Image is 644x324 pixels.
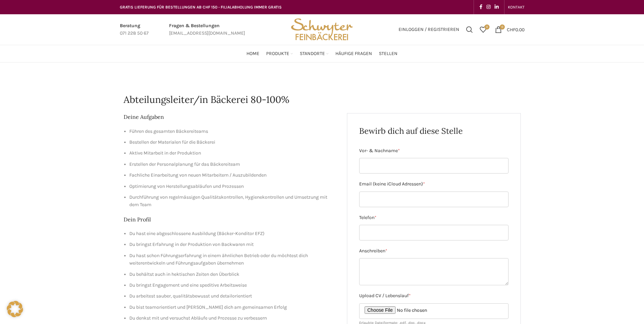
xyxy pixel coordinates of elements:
a: Standorte [300,47,329,60]
a: Infobox link [169,22,245,37]
li: Du hast eine abgeschlossene Ausbildung (Bäcker-Konditor EFZ) [129,230,337,237]
li: Optimierung von Herstellungsabläufen und Prozessen [129,183,337,190]
li: Bestellen der Materialen für die Bäckerei [129,139,337,146]
a: Suchen [463,23,476,36]
label: Telefon [359,214,509,221]
h2: Deine Aufgaben [124,113,337,121]
li: Du behältst auch in hektischen Zeiten den Überblick [129,271,337,278]
span: Häufige Fragen [335,51,372,57]
a: Produkte [266,47,293,60]
span: KONTAKT [508,5,525,10]
span: Einloggen / Registrieren [399,27,459,32]
li: Fachliche Einarbeitung von neuen Mitarbeitern / Auszubildenden [129,172,337,179]
a: Home [246,47,259,60]
a: 0 CHF0.00 [492,23,528,36]
h2: Dein Profil [124,216,337,223]
a: KONTAKT [508,0,525,14]
span: 0 [500,24,505,30]
div: Meine Wunschliste [476,23,490,36]
li: Aktive Mitarbeit in der Produktion [129,149,337,157]
bdi: 0.00 [507,26,525,32]
span: Standorte [300,51,325,57]
a: Linkedin social link [493,2,501,12]
li: Durchführung von regelmässigen Qualitätskontrollen, Hygienekontrollen und Umsetzung mit dem Team [129,194,337,209]
li: Du bringst Engagement und eine speditive Arbeitsweise [129,282,337,289]
a: Site logo [289,26,355,32]
label: Vor- & Nachname [359,147,509,155]
span: Produkte [266,51,289,57]
a: Stellen [379,47,398,60]
a: Instagram social link [484,2,493,12]
a: Infobox link [120,22,149,37]
a: Facebook social link [477,2,484,12]
span: Home [246,51,259,57]
li: Führen des gesamten Bäckereiteams [129,128,337,135]
li: Du arbeitest sauber, qualitätsbewusst und detailorientiert [129,292,337,300]
div: Secondary navigation [504,0,528,14]
span: 0 [484,24,490,30]
a: 0 [476,23,490,36]
img: Bäckerei Schwyter [289,14,355,45]
li: Erstellen der Personalplanung für das Bäckereiteam [129,161,337,168]
li: Du bist teamorientiert und [PERSON_NAME] dich am gemeinsamen Erfolg [129,304,337,311]
h2: Bewirb dich auf diese Stelle [359,125,509,137]
label: Email (keine iCloud Adressen) [359,180,509,188]
li: Du denkst mit und versuchst Abläufe und Prozesse zu verbessern [129,314,337,322]
div: Main navigation [116,47,528,60]
li: Du bringst Erfahrung in der Produktion von Backwaren mit [129,241,337,248]
span: GRATIS LIEFERUNG FÜR BESTELLUNGEN AB CHF 150 - FILIALABHOLUNG IMMER GRATIS [120,5,282,10]
a: Häufige Fragen [335,47,372,60]
span: CHF [507,26,515,32]
h1: Abteilungsleiter/in Bäckerei 80-100% [124,93,521,106]
label: Anschreiben [359,247,509,255]
span: Stellen [379,51,398,57]
a: Einloggen / Registrieren [395,23,463,36]
li: Du hast schon Führungserfahrung in einem ähnlichen Betrieb oder du möchtest dich weiterentwickeln... [129,252,337,267]
label: Upload CV / Lebenslauf [359,292,509,300]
